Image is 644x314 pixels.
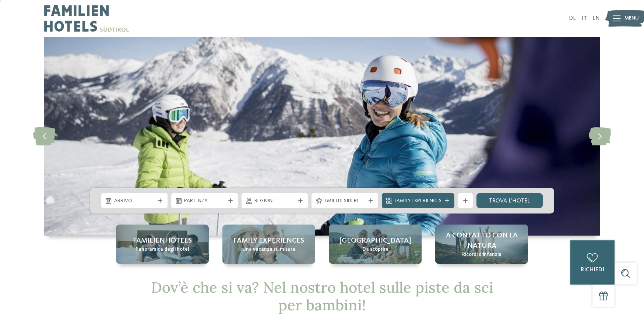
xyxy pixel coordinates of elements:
[242,246,295,253] span: Una vacanza su misura
[569,15,576,21] a: DE
[233,236,304,246] span: Family experiences
[581,15,587,21] a: IT
[329,225,422,264] a: Hotel sulle piste da sci per bambini: divertimento senza confini [GEOGRAPHIC_DATA] Da scoprire
[254,197,295,205] span: Regione
[443,230,521,251] span: A contatto con la natura
[116,225,209,264] a: Hotel sulle piste da sci per bambini: divertimento senza confini Familienhotels Panoramica degli ...
[133,236,192,246] span: Familienhotels
[435,225,528,264] a: Hotel sulle piste da sci per bambini: divertimento senza confini A contatto con la natura Ricordi...
[324,197,365,205] span: I miei desideri
[592,15,600,21] a: EN
[44,37,600,236] img: Hotel sulle piste da sci per bambini: divertimento senza confini
[624,15,639,22] span: Menu
[395,197,441,205] span: Family Experiences
[462,251,502,258] span: Ricordi d’infanzia
[581,267,604,273] span: richiedi
[362,246,388,253] span: Da scoprire
[222,225,315,264] a: Hotel sulle piste da sci per bambini: divertimento senza confini Family experiences Una vacanza s...
[570,240,615,285] a: richiedi
[184,197,225,205] span: Partenza
[339,236,411,246] span: [GEOGRAPHIC_DATA]
[114,197,155,205] span: Arrivo
[136,246,189,253] span: Panoramica degli hotel
[476,193,543,208] a: trova l’hotel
